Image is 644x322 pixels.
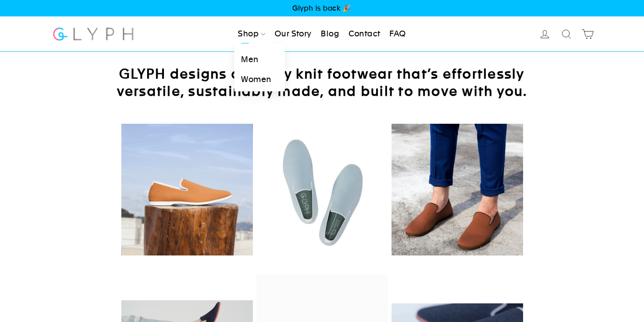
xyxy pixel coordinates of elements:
[271,24,315,44] a: Our Story
[386,24,409,44] a: FAQ
[101,65,543,100] h2: GLYPH designs digitally knit footwear that’s effortlessly versatile, sustainably made, and built ...
[317,24,343,44] a: Blog
[52,22,135,46] img: Glyph
[234,24,409,44] ul: Primary
[632,123,644,200] iframe: Glyph - Referral program
[234,70,284,90] a: Women
[234,50,284,70] a: Men
[345,24,384,44] a: Contact
[234,24,269,44] a: Shop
